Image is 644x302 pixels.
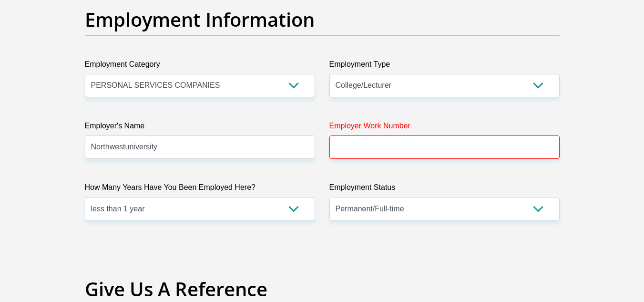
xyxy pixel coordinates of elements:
[85,135,315,159] input: Employer's Name
[329,182,560,197] label: Employment Status
[85,8,560,31] h2: Employment Information
[329,135,560,159] input: Employer Work Number
[329,59,560,74] label: Employment Type
[85,182,315,197] label: How Many Years Have You Been Employed Here?
[329,120,560,135] label: Employer Work Number
[85,59,315,74] label: Employment Category
[85,278,560,301] h2: Give Us A Reference
[85,120,315,135] label: Employer's Name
